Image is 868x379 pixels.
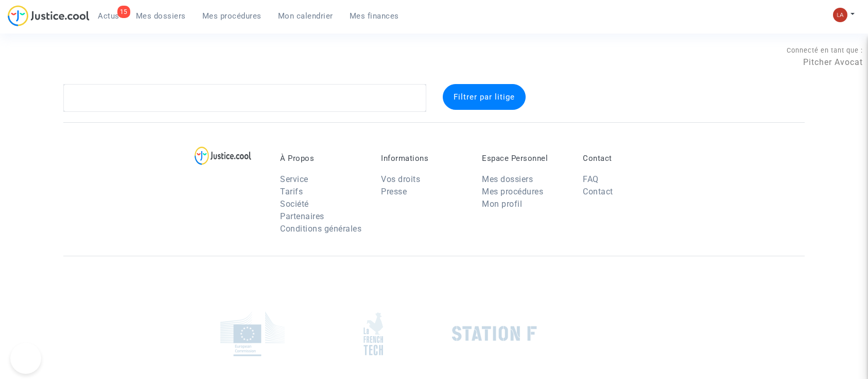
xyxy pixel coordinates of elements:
[280,174,308,184] a: Service
[787,46,863,54] span: Connecté en tant que :
[363,312,383,356] img: french_tech.png
[583,174,599,184] a: FAQ
[482,154,567,163] p: Espace Personnel
[381,187,407,196] a: Presse
[280,187,303,196] a: Tarifs
[833,8,847,22] img: 3f9b7d9779f7b0ffc2b90d026f0682a9
[482,187,543,196] a: Mes procédures
[90,8,128,24] a: 15Actus
[195,146,252,165] img: logo-lg.svg
[220,311,285,356] img: europe_commision.png
[381,174,420,184] a: Vos droits
[270,8,341,24] a: Mon calendrier
[136,11,186,21] span: Mes dossiers
[98,11,119,21] span: Actus
[350,11,399,21] span: Mes finances
[194,8,270,24] a: Mes procédures
[583,187,613,196] a: Contact
[454,92,515,102] span: Filtrer par litige
[117,6,130,18] div: 15
[280,154,366,163] p: À Propos
[278,11,333,21] span: Mon calendrier
[583,154,668,163] p: Contact
[381,154,466,163] p: Informations
[280,199,309,209] a: Société
[10,343,41,374] iframe: Help Scout Beacon - Open
[482,199,522,209] a: Mon profil
[128,8,194,24] a: Mes dossiers
[280,211,324,221] a: Partenaires
[8,5,90,26] img: jc-logo.svg
[280,224,361,234] a: Conditions générales
[452,326,537,341] img: stationf.png
[202,11,262,21] span: Mes procédures
[341,8,407,24] a: Mes finances
[482,174,533,184] a: Mes dossiers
